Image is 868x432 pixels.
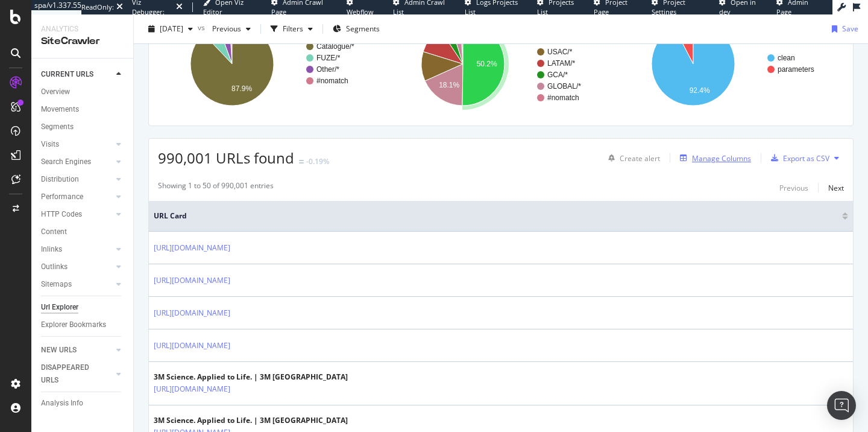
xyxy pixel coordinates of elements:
text: clean [778,54,795,62]
div: Content [41,226,67,238]
a: [URL][DOMAIN_NAME] [154,307,230,319]
a: NEW URLS [41,344,113,357]
a: Url Explorer [41,301,125,314]
text: #nomatch [547,94,579,102]
text: parameters [778,65,814,74]
a: CURRENT URLS [41,68,113,81]
div: Search Engines [41,156,91,168]
a: Analysis Info [41,397,125,410]
div: 3M Science. Applied to Life. | 3M [GEOGRAPHIC_DATA] [154,372,348,383]
button: Next [828,180,844,195]
text: 92.4% [690,86,710,95]
div: -0.19% [306,156,329,167]
button: Segments [328,19,385,39]
text: GLOBAL/* [547,82,581,91]
a: Distribution [41,173,113,186]
div: Showing 1 to 50 of 990,001 entries [158,180,274,195]
button: Previous [207,19,256,39]
text: FUZE/* [316,54,341,62]
div: Previous [779,183,808,193]
div: Overview [41,86,70,98]
text: GCA/* [547,71,568,79]
div: CURRENT URLS [41,68,93,81]
a: DISAPPEARED URLS [41,361,113,387]
text: ASIA/* [547,36,569,45]
div: NEW URLS [41,344,77,357]
div: Outlinks [41,261,68,273]
a: Search Engines [41,156,113,168]
a: Inlinks [41,243,113,256]
div: Save [842,24,858,34]
span: Segments [346,24,380,34]
button: Create alert [603,148,660,168]
div: Performance [41,191,83,203]
span: Webflow [347,7,374,16]
svg: A chart. [619,11,844,116]
div: Url Explorer [41,301,78,314]
a: [URL][DOMAIN_NAME] [154,340,230,352]
a: [URL][DOMAIN_NAME] [154,383,230,395]
text: #nomatch [316,77,348,85]
div: ReadOnly: [81,2,114,12]
span: 2025 Sep. 14th [160,24,183,34]
text: 50.2% [476,60,497,68]
div: Analytics [41,24,124,34]
a: [URL][DOMAIN_NAME] [154,275,230,287]
div: SiteCrawler [41,34,124,48]
a: Performance [41,191,113,203]
span: Previous [207,24,241,34]
div: Analysis Info [41,397,83,410]
button: Manage Columns [675,151,751,165]
div: Visits [41,138,59,151]
div: Open Intercom Messenger [827,391,856,420]
button: Save [827,19,858,39]
div: HTTP Codes [41,208,82,221]
a: Overview [41,86,125,98]
text: Catalogue/* [316,42,354,51]
a: Outlinks [41,261,113,273]
div: Movements [41,103,79,116]
svg: A chart. [389,11,614,116]
a: Visits [41,138,113,151]
div: Inlinks [41,243,62,256]
span: vs [198,22,207,33]
button: Previous [779,180,808,195]
div: Create alert [620,153,660,164]
text: LATAM/* [547,59,576,68]
text: USAC/* [547,48,573,56]
span: 990,001 URLs found [158,148,294,168]
div: Sitemaps [41,278,72,291]
div: 3M Science. Applied to Life. | 3M [GEOGRAPHIC_DATA] [154,415,348,426]
svg: A chart. [158,11,383,116]
img: Equal [299,160,304,164]
a: Segments [41,121,125,133]
div: DISAPPEARED URLS [41,361,102,387]
button: Filters [266,19,318,39]
a: Sitemaps [41,278,113,291]
a: [URL][DOMAIN_NAME] [154,242,230,254]
div: Distribution [41,173,79,186]
a: Movements [41,103,125,116]
button: [DATE] [143,19,198,39]
span: URL Card [154,211,839,221]
a: Content [41,226,125,238]
button: Export as CSV [766,148,829,168]
div: Segments [41,121,74,133]
a: Explorer Bookmarks [41,319,125,331]
div: Filters [283,24,303,34]
text: 87.9% [231,84,252,93]
div: Next [828,183,844,193]
div: Manage Columns [692,153,751,164]
a: HTTP Codes [41,208,113,221]
div: Explorer Bookmarks [41,319,106,331]
text: Other/* [316,65,339,74]
div: Export as CSV [783,153,829,164]
text: 18.1% [439,81,459,89]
